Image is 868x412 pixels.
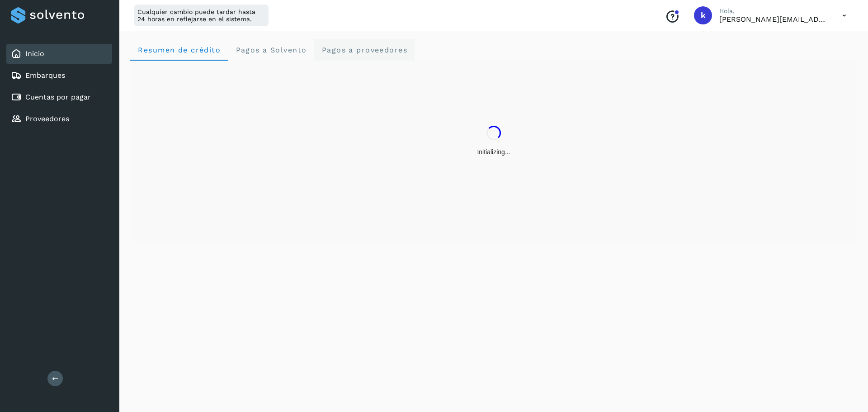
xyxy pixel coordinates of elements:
[6,66,112,85] div: Embarques
[25,49,44,58] a: Inicio
[719,15,828,24] p: karen.saucedo@53cargo.com
[6,44,112,64] div: Inicio
[6,87,112,107] div: Cuentas por pagar
[321,46,407,54] span: Pagos a proveedores
[6,109,112,129] div: Proveedores
[25,71,65,80] a: Embarques
[25,114,69,123] a: Proveedores
[137,46,221,54] span: Resumen de crédito
[235,46,307,54] span: Pagos a Solvento
[25,93,91,101] a: Cuentas por pagar
[134,5,269,26] div: Cualquier cambio puede tardar hasta 24 horas en reflejarse en el sistema.
[719,7,828,15] p: Hola,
